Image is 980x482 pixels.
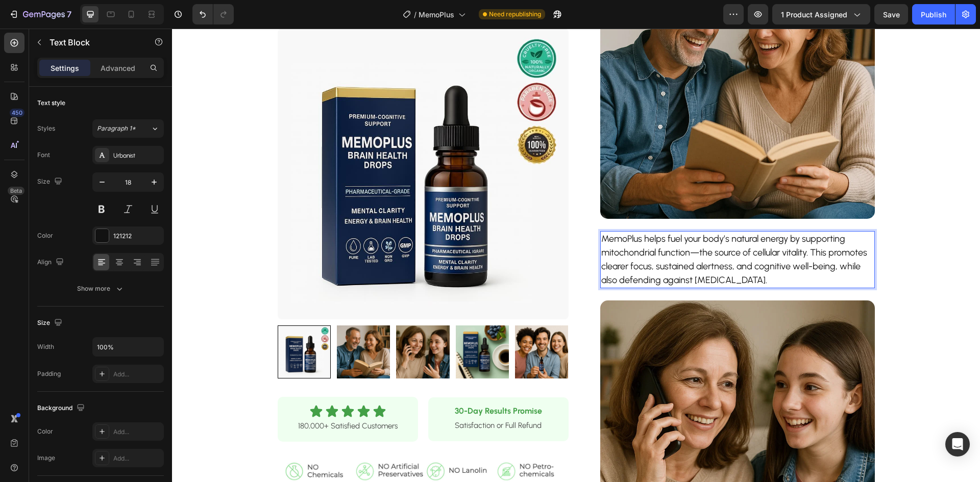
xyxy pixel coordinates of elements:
[122,391,230,404] p: 180,000+ Satisfied Customers
[113,370,161,379] div: Add...
[93,338,163,356] input: Auto
[414,9,416,20] span: /
[874,4,908,24] button: Save
[4,4,76,24] button: 7
[10,109,24,117] div: 450
[37,369,61,378] div: Padding
[172,29,980,482] iframe: Design area
[284,297,337,350] img: MemoPlus Brain Health Drops bottle beside a notebook and coffee, promoting cognitive support and ...
[113,151,161,160] div: Urbanist
[272,376,381,389] h2: 30-Day Results Promise
[50,36,136,48] p: Text Block
[101,63,135,73] p: Advanced
[945,432,970,456] div: Open Intercom Messenger
[419,9,454,20] span: MemoPlus
[429,204,702,259] p: MemoPlus helps fuel your body’s natural energy by supporting mitochondrial function—the source of...
[37,280,164,298] button: Show more
[37,316,64,330] div: Size
[772,4,870,24] button: 1 product assigned
[37,342,54,351] div: Width
[113,454,161,463] div: Add...
[37,98,65,108] div: Text style
[37,427,53,436] div: Color
[37,256,66,269] div: Align
[77,284,125,294] div: Show more
[781,9,847,20] span: 1 product assigned
[92,119,164,138] button: Paragraph 1*
[489,10,541,19] span: Need republishing
[273,390,380,404] p: Satisfaction or Full Refund
[912,4,955,24] button: Publish
[192,4,234,24] div: Undo/Redo
[97,124,136,133] span: Paragraph 1*
[51,63,79,73] p: Settings
[8,187,24,195] div: Beta
[113,232,161,241] div: 121212
[883,10,900,19] span: Save
[37,231,53,240] div: Color
[113,427,161,437] div: Add...
[37,175,64,189] div: Size
[428,202,703,260] div: Rich Text Editor. Editing area: main
[67,8,71,20] p: 7
[37,453,55,463] div: Image
[343,297,396,350] img: Three happy individuals holding MemoPlus Brain Health Drops, promoting cognitive function and ove...
[37,150,50,160] div: Font
[224,297,277,350] img: Smiling woman talking on the phone with a girl, sharing a joyful moment and engaging in conversat...
[921,9,946,20] div: Publish
[37,124,55,133] div: Styles
[37,401,87,415] div: Background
